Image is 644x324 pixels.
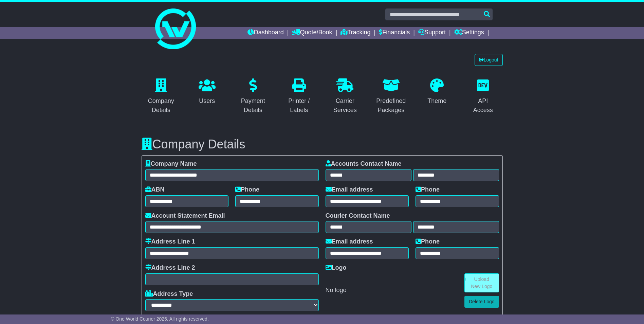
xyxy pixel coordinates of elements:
[234,76,273,117] a: Payment Details
[247,27,284,39] a: Dashboard
[284,96,314,115] div: Printer / Labels
[418,27,446,39] a: Support
[371,76,411,117] a: Predefined Packages
[463,76,503,117] a: API Access
[194,76,220,108] a: Users
[379,27,410,39] a: Financials
[145,186,165,194] label: ABN
[145,160,197,168] label: Company Name
[454,27,484,39] a: Settings
[199,96,216,106] div: Users
[468,96,498,115] div: API Access
[326,264,347,272] label: Logo
[416,186,440,194] label: Phone
[326,287,347,293] span: No logo
[238,96,269,115] div: Payment Details
[145,264,195,272] label: Address Line 2
[279,76,319,117] a: Printer / Labels
[235,186,259,194] label: Phone
[330,96,361,115] div: Carrier Services
[292,27,332,39] a: Quote/Book
[376,96,406,115] div: Predefined Packages
[145,290,193,298] label: Address Type
[145,238,195,246] label: Address Line 1
[145,212,225,220] label: Account Statement Email
[326,76,365,117] a: Carrier Services
[142,76,181,117] a: Company Details
[142,138,503,151] h3: Company Details
[464,273,499,292] a: Upload New Logo
[416,238,440,246] label: Phone
[326,212,390,220] label: Courier Contact Name
[111,316,209,322] span: © One World Courier 2025. All rights reserved.
[326,186,373,194] label: Email address
[341,27,370,39] a: Tracking
[427,96,446,106] div: Theme
[326,238,373,246] label: Email address
[326,160,402,168] label: Accounts Contact Name
[146,96,177,115] div: Company Details
[475,54,503,66] a: Logout
[423,76,451,108] a: Theme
